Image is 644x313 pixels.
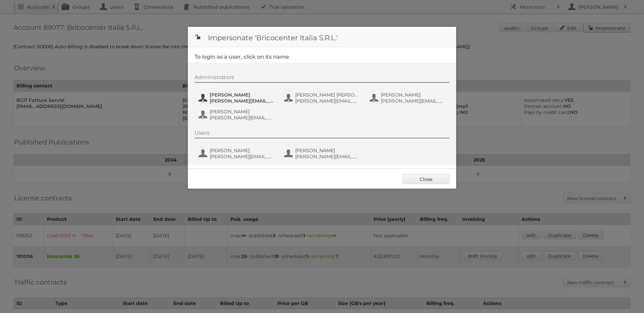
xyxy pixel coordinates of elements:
[195,74,449,83] div: Administrators
[369,91,448,105] button: [PERSON_NAME] [PERSON_NAME][EMAIL_ADDRESS][PERSON_NAME][DOMAIN_NAME]
[195,130,449,138] div: Users
[210,98,275,104] span: [PERSON_NAME][EMAIL_ADDRESS][DOMAIN_NAME]
[295,153,360,160] span: [PERSON_NAME][EMAIL_ADDRESS][PERSON_NAME][DOMAIN_NAME]
[210,109,275,115] span: [PERSON_NAME]
[381,98,446,104] span: [PERSON_NAME][EMAIL_ADDRESS][PERSON_NAME][DOMAIN_NAME]
[210,147,275,153] span: [PERSON_NAME]
[381,92,446,98] span: [PERSON_NAME]
[283,147,362,160] button: [PERSON_NAME] [PERSON_NAME][EMAIL_ADDRESS][PERSON_NAME][DOMAIN_NAME]
[283,91,362,105] button: [PERSON_NAME] [PERSON_NAME] GI DELEFORGE [PERSON_NAME][EMAIL_ADDRESS][DOMAIN_NAME]
[195,54,289,60] legend: To login as a user, click on its name
[188,27,456,47] h1: Impersonate 'Bricocenter Italia S.R.L.'
[210,153,275,160] span: [PERSON_NAME][EMAIL_ADDRESS][PERSON_NAME][DOMAIN_NAME]
[198,147,277,160] button: [PERSON_NAME] [PERSON_NAME][EMAIL_ADDRESS][PERSON_NAME][DOMAIN_NAME]
[295,92,360,98] span: [PERSON_NAME] [PERSON_NAME] GI DELEFORGE
[295,147,360,153] span: [PERSON_NAME]
[198,108,277,121] button: [PERSON_NAME] [PERSON_NAME][EMAIL_ADDRESS][DOMAIN_NAME]
[198,91,277,105] button: [PERSON_NAME] [PERSON_NAME][EMAIL_ADDRESS][DOMAIN_NAME]
[295,98,360,104] span: [PERSON_NAME][EMAIL_ADDRESS][DOMAIN_NAME]
[210,115,275,121] span: [PERSON_NAME][EMAIL_ADDRESS][DOMAIN_NAME]
[402,174,449,184] a: Close
[210,92,275,98] span: [PERSON_NAME]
